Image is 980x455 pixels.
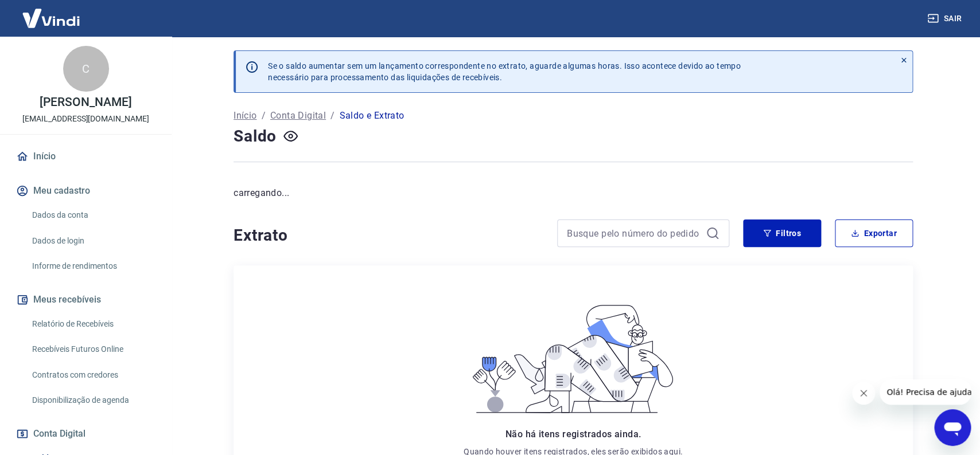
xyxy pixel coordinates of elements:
a: Contratos com credores [28,363,158,387]
button: Filtros [743,219,821,247]
a: Início [234,109,256,123]
p: Saldo e Extrato [339,109,404,123]
span: Não há itens registrados ainda. [505,429,641,440]
button: Conta Digital [14,421,158,446]
a: Conta Digital [270,109,326,123]
span: Olá! Precisa de ajuda? [7,8,96,17]
button: Meus recebíveis [14,287,158,312]
a: Relatório de Recebíveis [28,312,158,336]
iframe: Botão para abrir a janela de mensagens [934,409,971,446]
h4: Extrato [234,224,543,247]
button: Exportar [835,219,913,247]
button: Sair [925,8,966,29]
a: Disponibilização de agenda [28,389,158,412]
iframe: Fechar mensagem [852,382,875,405]
button: Meu cadastro [14,178,158,203]
a: Recebíveis Futuros Online [28,338,158,361]
a: Início [14,144,158,169]
iframe: Mensagem da empresa [880,379,971,405]
a: Informe de rendimentos [28,254,158,278]
p: [PERSON_NAME] [40,96,131,108]
p: Se o saldo aumentar sem um lançamento correspondente no extrato, aguarde algumas horas. Isso acon... [268,60,741,83]
div: C [63,46,109,92]
a: Dados da conta [28,203,158,227]
p: [EMAIL_ADDRESS][DOMAIN_NAME] [22,113,149,125]
input: Busque pelo número do pedido [567,225,701,242]
img: Vindi [14,1,88,36]
a: Dados de login [28,229,158,253]
p: / [261,109,265,123]
p: carregando... [234,186,913,200]
h4: Saldo [234,125,277,148]
p: / [330,109,335,123]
